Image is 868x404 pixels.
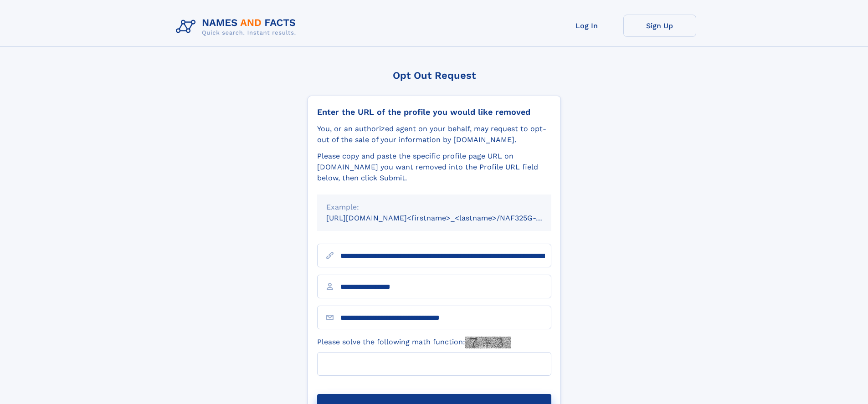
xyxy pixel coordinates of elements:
[550,15,623,37] a: Log In
[172,15,303,39] img: Logo Names and Facts
[317,337,511,348] label: Please solve the following math function:
[317,123,551,145] div: You, or an authorized agent on your behalf, may request to opt-out of the sale of your informatio...
[317,151,551,184] div: Please copy and paste the specific profile page URL on [DOMAIN_NAME] you want removed into the Pr...
[317,107,551,117] div: Enter the URL of the profile you would like removed
[326,214,569,222] small: [URL][DOMAIN_NAME]<firstname>_<lastname>/NAF325G-xxxxxxxx
[623,15,696,37] a: Sign Up
[326,202,542,213] div: Example:
[308,70,561,81] div: Opt Out Request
